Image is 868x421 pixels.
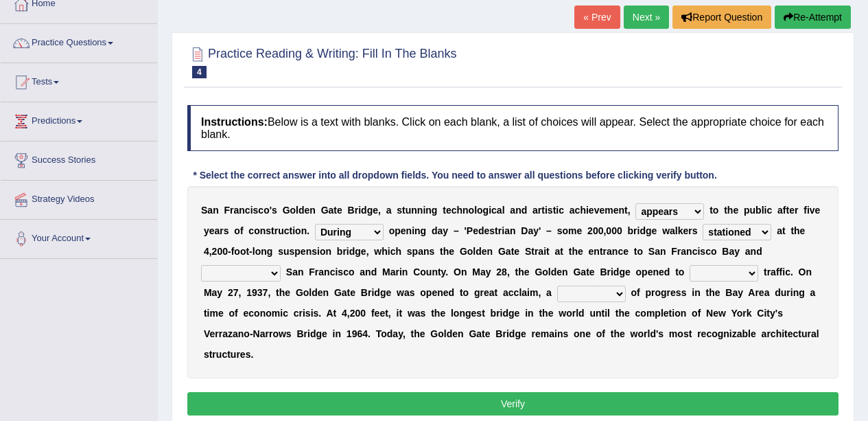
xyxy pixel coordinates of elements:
[286,266,292,277] b: S
[1,141,157,176] a: Success Stories
[249,246,253,257] b: -
[292,225,295,236] b: i
[491,205,497,216] b: c
[484,225,490,236] b: e
[603,225,606,236] b: ,
[1,24,157,58] a: Practice Questions
[355,205,358,216] b: r
[688,225,692,236] b: r
[220,225,223,236] b: r
[298,266,304,277] b: n
[697,246,700,257] b: i
[727,205,734,216] b: h
[449,246,454,257] b: e
[504,225,510,236] b: a
[476,246,482,257] b: d
[634,246,637,257] b: t
[593,225,598,236] b: 0
[535,246,538,257] b: r
[510,205,515,216] b: a
[652,225,657,236] b: e
[677,246,681,257] b: r
[611,225,617,236] b: 0
[315,266,318,277] b: r
[306,246,312,257] b: n
[756,246,762,257] b: d
[213,205,219,216] b: n
[382,246,388,257] b: h
[412,246,419,257] b: p
[201,205,207,216] b: S
[594,205,600,216] b: v
[599,205,605,216] b: e
[301,225,307,236] b: n
[764,205,767,216] b: i
[815,205,821,216] b: e
[464,225,466,236] b: '
[556,205,559,216] b: i
[224,205,230,216] b: F
[192,66,207,78] span: 4
[432,225,438,236] b: d
[388,246,390,257] b: i
[495,225,498,236] b: t
[432,205,438,216] b: g
[546,246,550,257] b: t
[258,205,263,216] b: c
[640,225,646,236] b: d
[222,246,228,257] b: 0
[474,205,477,216] b: l
[589,205,594,216] b: e
[330,266,336,277] b: c
[254,225,260,236] b: o
[686,246,692,257] b: n
[187,392,838,416] button: Verify
[343,266,349,277] b: c
[546,225,552,236] b: –
[525,246,531,257] b: S
[577,225,583,236] b: e
[538,246,543,257] b: a
[613,205,619,216] b: e
[253,205,259,216] b: s
[440,246,443,257] b: t
[305,205,310,216] b: e
[568,225,576,236] b: m
[750,205,756,216] b: u
[295,225,301,236] b: o
[722,246,729,257] b: B
[648,246,655,257] b: S
[460,246,467,257] b: G
[382,266,390,277] b: M
[744,205,750,216] b: p
[794,225,800,236] b: h
[786,205,790,216] b: t
[284,225,290,236] b: c
[312,246,317,257] b: s
[358,205,361,216] b: i
[296,205,298,216] b: l
[467,225,473,236] b: P
[307,225,309,236] b: .
[628,205,631,216] b: ,
[587,225,593,236] b: 2
[600,246,603,257] b: t
[538,205,541,216] b: r
[248,225,254,236] b: c
[557,225,563,236] b: s
[531,246,535,257] b: t
[274,225,278,236] b: r
[553,205,556,216] b: t
[412,225,414,236] b: i
[713,205,719,216] b: o
[594,246,600,257] b: n
[355,246,361,257] b: g
[278,246,283,257] b: s
[378,205,381,216] b: ,
[456,205,462,216] b: h
[373,205,378,216] b: e
[711,246,717,257] b: o
[272,205,277,216] b: s
[443,225,448,236] b: y
[290,205,296,216] b: o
